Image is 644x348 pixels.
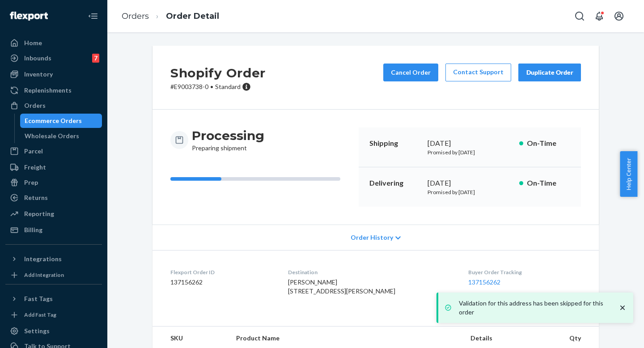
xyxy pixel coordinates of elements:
dt: Flexport Order ID [170,268,274,276]
button: Duplicate Order [518,64,581,81]
div: Returns [24,193,48,202]
div: Ecommerce Orders [25,116,82,125]
p: Promised by [DATE] [428,188,512,196]
p: Promised by [DATE] [428,149,512,156]
div: Inventory [24,70,53,79]
button: Open account menu [610,7,628,25]
div: Add Integration [24,271,64,279]
a: Orders [5,98,102,113]
div: Home [24,38,42,47]
div: Preparing shipment [192,127,264,153]
div: Settings [24,327,50,335]
span: • [210,83,213,90]
a: Reporting [5,207,102,221]
div: Inbounds [24,54,51,63]
div: Orders [24,101,46,110]
div: Freight [24,163,46,172]
div: Replenishments [24,86,72,95]
a: Replenishments [5,83,102,98]
p: # E9003738-0 [170,82,266,91]
a: Returns [5,191,102,205]
div: Parcel [24,147,43,156]
img: Flexport logo [10,12,48,21]
a: 137156262 [468,278,500,286]
a: Add Integration [5,270,102,280]
h3: Processing [192,127,264,144]
a: Add Fast Tag [5,310,102,320]
div: Wholesale Orders [25,132,79,140]
div: Prep [24,178,38,187]
div: 7 [92,54,99,63]
a: Prep [5,175,102,190]
dt: Buyer Order Tracking [468,268,581,276]
p: On-Time [527,178,570,188]
button: Cancel Order [383,64,438,81]
div: [DATE] [428,178,512,188]
span: Order History [351,233,393,242]
p: Shipping [369,138,420,149]
a: Ecommerce Orders [20,114,102,128]
dd: 137156262 [170,278,274,287]
div: Integrations [24,255,62,263]
a: Order Detail [166,11,219,21]
a: Settings [5,324,102,338]
div: Duplicate Order [526,68,573,77]
span: [PERSON_NAME] [STREET_ADDRESS][PERSON_NAME] [288,278,395,295]
dt: Destination [288,268,454,276]
div: Fast Tags [24,294,53,303]
a: Home [5,36,102,50]
p: Validation for this address has been skipped for this order [459,299,609,317]
div: [DATE] [428,138,512,149]
button: Integrations [5,252,102,266]
div: Billing [24,225,42,234]
ol: breadcrumbs [114,3,226,30]
button: Open Search Box [571,7,589,25]
span: Standard [215,83,241,90]
a: Billing [5,223,102,237]
p: Delivering [369,178,420,188]
p: On-Time [527,138,570,149]
a: Inbounds7 [5,51,102,65]
button: Close Navigation [84,7,102,25]
a: Contact Support [445,64,511,81]
button: Help Center [620,151,637,197]
button: Fast Tags [5,292,102,306]
a: Orders [122,11,149,21]
button: Open notifications [590,7,608,25]
div: Reporting [24,209,54,218]
svg: close toast [618,303,627,312]
iframe: Opens a widget where you can chat to one of our agents [586,321,635,344]
a: Freight [5,160,102,174]
h2: Shopify Order [170,64,266,82]
a: Wholesale Orders [20,129,102,143]
a: Inventory [5,67,102,81]
a: Parcel [5,144,102,158]
div: Add Fast Tag [24,311,56,318]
